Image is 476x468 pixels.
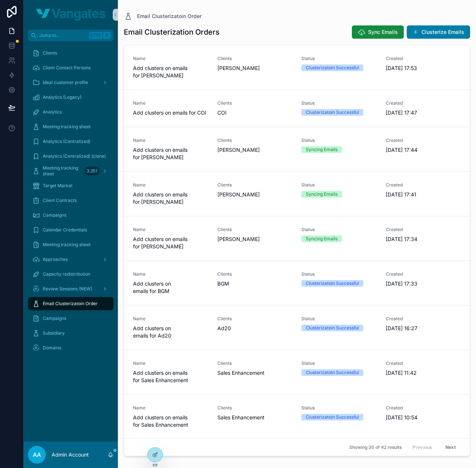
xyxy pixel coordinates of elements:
[28,135,113,148] a: Analytics (Centralized)
[217,360,293,366] span: Clients
[301,316,377,322] span: Status
[133,56,209,62] span: Name
[133,146,209,161] span: Add clusters on emails for [PERSON_NAME]
[28,61,113,74] a: Client Contact Persons
[28,209,113,222] a: Campaigns
[217,109,227,116] span: COI
[124,12,202,21] a: Email Clusterizatoin Order
[386,325,461,332] span: [DATE] 16:27
[28,150,113,163] a: Analytics (Centralized) (clone)
[217,64,260,72] span: [PERSON_NAME]
[217,146,260,154] span: [PERSON_NAME]
[386,414,461,421] span: [DATE] 10:54
[133,182,209,188] span: Name
[301,56,377,62] span: Status
[28,76,113,89] a: Ideal customer profile
[306,414,359,420] div: Clusterizatoin Successful
[407,25,470,39] button: Clusterize Emails
[386,280,461,287] span: [DATE] 17:33
[386,137,461,143] span: Created
[217,271,293,277] span: Clients
[217,369,265,377] span: Sales Enhancement
[386,271,461,277] span: Created
[440,441,461,453] button: Next
[306,109,359,116] div: Clusterizatoin Successful
[133,369,209,384] span: Add clusters on emails for Sales Enhancement
[43,50,57,56] span: Clients
[301,405,377,411] span: Status
[28,268,113,281] a: Capacity redistribution
[133,227,209,233] span: Name
[43,80,88,85] span: Ideal customer profile
[133,360,209,366] span: Name
[28,253,113,266] a: Approaches
[386,182,461,188] span: Created
[84,167,99,175] div: 3.351
[89,32,102,39] span: Ctrl
[386,369,461,377] span: [DATE] 11:42
[28,194,113,207] a: Client Contracts
[133,109,209,116] span: Add clusters on emails for COI
[43,139,90,144] span: Analytics (Centralized)
[104,32,110,38] span: K
[28,179,113,192] a: Target Market
[28,282,113,296] a: Review Sessions (NEW)
[306,325,359,331] div: Clusterizatoin Successful
[306,146,337,153] div: Syncing Emails
[217,280,229,287] span: BGM
[43,242,91,248] span: Meeting tracking sheet
[301,271,377,277] span: Status
[133,235,209,250] span: Add clusters on emails for [PERSON_NAME]
[43,212,66,218] span: Campaigns
[386,405,461,411] span: Created
[43,330,65,336] span: Subsidiary
[386,360,461,366] span: Created
[133,280,209,295] span: Add clusters on emails for BGM
[28,223,113,237] a: Calendar Credentials
[217,227,293,233] span: Clients
[133,100,209,106] span: Name
[28,91,113,104] a: Analytics (Legacy)
[217,191,260,198] span: [PERSON_NAME]
[137,13,202,20] span: Email Clusterizatoin Order
[133,64,209,79] span: Add clusters on emails for [PERSON_NAME]
[28,46,113,60] a: Clients
[306,235,337,242] div: Syncing Emails
[306,191,337,198] div: Syncing Emails
[24,41,118,364] div: scrollable content
[217,405,293,411] span: Clients
[133,137,209,143] span: Name
[43,227,87,233] span: Calendar Credentials
[368,28,398,36] span: Sync Emails
[28,238,113,251] a: Meeting tracking sheet
[386,56,461,62] span: Created
[306,64,359,71] div: Clusterizatoin Successful
[133,191,209,206] span: Add clusters on emails for [PERSON_NAME]
[217,56,293,62] span: Clients
[386,146,461,154] span: [DATE] 17:44
[28,105,113,119] a: Analytics
[28,326,113,340] a: Subsidiary
[133,325,209,339] span: Add clusters on emails for Ad20
[301,137,377,143] span: Status
[386,109,461,116] span: [DATE] 17:47
[39,32,86,38] span: Jump to...
[43,183,73,189] span: Target Market
[43,65,91,71] span: Client Contact Persons
[43,165,81,177] span: Meeting tracking sheet
[28,297,113,310] a: Email Clusterizatoin Order
[386,235,461,243] span: [DATE] 17:34
[124,27,220,37] h1: Email Clusterization Orders
[28,29,113,41] button: Jump to...CtrlK
[386,64,461,72] span: [DATE] 17:53
[306,280,359,287] div: Clusterizatoin Successful
[217,100,293,106] span: Clients
[217,325,231,332] span: Ad20
[217,414,265,421] span: Sales Enhancement
[28,312,113,325] a: Campaigns
[217,137,293,143] span: Clients
[386,227,461,233] span: Created
[28,164,113,178] a: Meeting tracking sheet3.351
[43,301,98,307] span: Email Clusterizatoin Order
[43,315,66,321] span: Campaigns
